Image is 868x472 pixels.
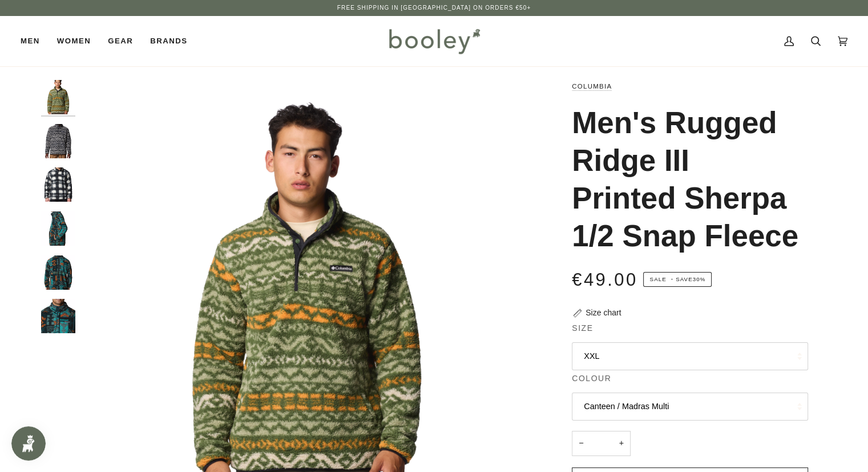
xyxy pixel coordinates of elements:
[384,25,484,58] img: Booley
[337,3,531,13] p: Free Shipping in [GEOGRAPHIC_DATA] on Orders €50+
[99,16,142,66] a: Gear
[21,35,40,47] span: Men
[11,426,46,461] iframe: Button to open loyalty program pop-up
[49,16,99,66] a: Women
[41,124,75,158] img: Columbia Men's Rugged Ridge III Printed Sherpa 1/2 Snap Fleece Dark Stone / Madras Tonal - Booley...
[57,35,91,47] span: Women
[572,342,808,370] button: XXL
[41,299,75,333] img: Columbia Men's Rugged Ridge II Printed Sherpa 1/2 Snap Fleece Night Wave Pathways Print - Booley ...
[41,211,75,246] img: Columbia Men's Rugged Ridge II Printed Sherpa 1/2 Snap Fleece Night Wave Pathways Print - Booley ...
[572,270,637,290] span: €49.00
[108,35,133,47] span: Gear
[150,35,187,47] span: Brands
[572,431,631,457] input: Quantity
[668,276,676,282] em: •
[572,373,611,385] span: Colour
[572,431,590,457] button: −
[586,307,621,319] div: Size chart
[21,16,49,66] a: Men
[142,16,196,66] a: Brands
[41,80,75,114] img: Columbia Men's Rugged Ridge III Printed Sherpa 1/2 Snap Fleece Canteen / Madras Multi - Booley Ga...
[572,104,800,255] h1: Men's Rugged Ridge III Printed Sherpa 1/2 Snap Fleece
[693,276,706,282] span: 30%
[643,272,712,287] span: Save
[572,322,593,334] span: Size
[612,431,631,457] button: +
[41,167,75,202] img: Columbia Men's Rugged Ridge III Printed Sherpa 1/2 Snap Fleece Chalk Omblur - Booley Galway
[649,276,666,282] span: Sale
[41,255,75,290] img: Columbia Men's Rugged Ridge II Printed Sherpa 1/2 Snap Fleece Night Wave Pathways Print - Booley ...
[572,83,612,90] a: Columbia
[572,393,808,421] button: Canteen / Madras Multi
